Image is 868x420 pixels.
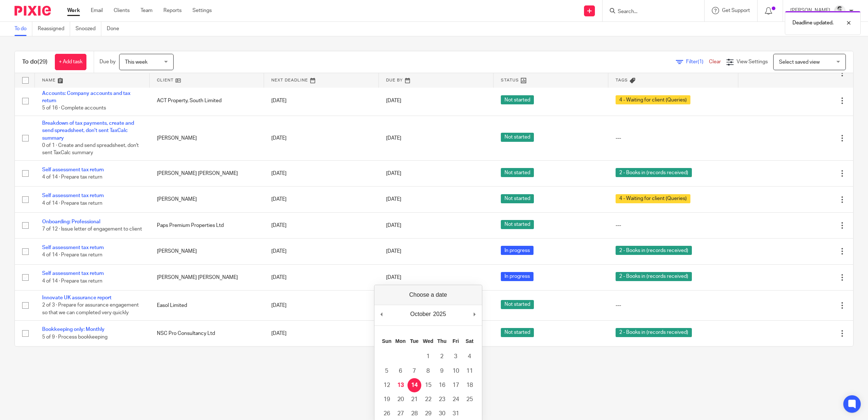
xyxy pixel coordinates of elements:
[150,264,264,290] td: [PERSON_NAME] [PERSON_NAME]
[150,320,264,346] td: NSC Pro Consultancy Ltd
[150,212,264,238] td: Paps Premium Properties Ltd
[737,59,768,64] span: View Settings
[42,327,105,332] a: Bookkeeping only: Monthly
[150,187,264,212] td: [PERSON_NAME]
[421,378,435,392] button: 15
[501,95,534,104] span: Not started
[466,338,474,344] abbr: Saturday
[616,246,692,255] span: 2 - Books in (records received)
[394,392,407,407] button: 20
[37,59,48,65] span: (29)
[264,187,379,212] td: [DATE]
[386,98,401,103] span: [DATE]
[150,239,264,264] td: [PERSON_NAME]
[501,220,534,229] span: Not started
[421,364,435,378] button: 8
[382,338,392,344] abbr: Sunday
[407,378,421,392] button: 14
[501,133,534,142] span: Not started
[453,338,459,344] abbr: Friday
[42,227,142,232] span: 7 of 12 · Issue letter of engagement to client
[449,364,463,378] button: 10
[501,168,534,177] span: Not started
[42,201,102,206] span: 4 of 14 · Prepare tax return
[141,7,153,14] a: Team
[792,19,833,27] p: Deadline updated.
[38,22,70,36] a: Reassigned
[616,272,692,281] span: 2 - Books in (records received)
[15,22,32,36] a: To do
[396,338,406,344] abbr: Monday
[67,7,80,14] a: Work
[386,197,401,202] span: [DATE]
[378,309,385,320] button: Previous Month
[380,364,394,378] button: 5
[91,7,103,14] a: Email
[264,116,379,160] td: [DATE]
[501,328,534,337] span: Not started
[386,223,401,228] span: [DATE]
[394,364,407,378] button: 6
[42,219,100,224] a: Onboarding: Professional
[264,264,379,290] td: [DATE]
[501,194,534,203] span: Not started
[42,106,106,111] span: 5 of 16 · Complete accounts
[42,91,130,103] a: Accounts: Company accounts and tax return
[42,295,111,300] a: Innovate UK assurance report
[386,171,401,176] span: [DATE]
[616,168,692,177] span: 2 - Books in (records received)
[125,60,147,65] span: This week
[42,193,104,198] a: Self assessment tax return
[192,7,212,14] a: Settings
[616,78,628,82] span: Tags
[76,22,101,36] a: Snoozed
[709,59,721,64] a: Clear
[834,5,845,17] img: Dave_2025.jpg
[435,378,449,392] button: 16
[163,7,182,14] a: Reports
[432,309,447,320] div: 2025
[42,175,102,180] span: 4 of 14 · Prepare tax return
[107,22,125,36] a: Done
[380,392,394,407] button: 19
[407,364,421,378] button: 7
[264,239,379,264] td: [DATE]
[150,161,264,187] td: [PERSON_NAME] [PERSON_NAME]
[394,378,407,392] button: 13
[501,272,534,281] span: In progress
[616,328,692,337] span: 2 - Books in (records received)
[407,392,421,407] button: 21
[42,121,134,141] a: Breakdown of tax payments, create and send spreadsheet, don't sent TaxCalc summary
[616,135,731,142] div: ---
[150,86,264,116] td: ACT Property, South Limited
[386,136,401,141] span: [DATE]
[410,338,419,344] abbr: Tuesday
[463,378,476,392] button: 18
[463,349,476,364] button: 4
[42,253,102,258] span: 4 of 14 · Prepare tax return
[386,275,401,280] span: [DATE]
[501,300,534,309] span: Not started
[449,392,463,407] button: 24
[264,320,379,346] td: [DATE]
[616,302,731,309] div: ---
[435,349,449,364] button: 2
[42,279,102,284] span: 4 of 14 · Prepare tax return
[100,58,115,65] p: Due by
[616,222,731,229] div: ---
[42,303,139,316] span: 2 of 3 · Prepare for assurance engagement so that we can completed very quickly
[264,291,379,320] td: [DATE]
[55,54,86,70] a: + Add task
[22,58,48,66] h1: To do
[421,392,435,407] button: 22
[42,143,139,156] span: 0 of 1 · Create and send spreadsheet, don't sent TaxCalc summary
[463,392,476,407] button: 25
[409,309,432,320] div: October
[779,60,820,65] span: Select saved view
[264,212,379,238] td: [DATE]
[423,338,433,344] abbr: Wednesday
[150,116,264,160] td: [PERSON_NAME]
[449,378,463,392] button: 17
[616,95,690,104] span: 4 - Waiting for client (Queries)
[686,59,709,64] span: Filter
